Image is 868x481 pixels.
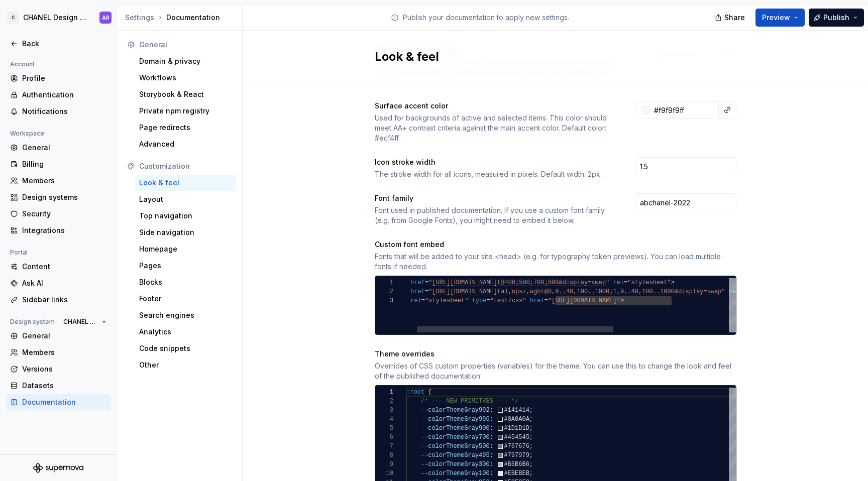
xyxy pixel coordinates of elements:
div: Documentation [22,397,106,407]
span: #B6B6B6 [504,461,529,468]
div: Billing [22,159,106,169]
a: Homepage [135,241,236,257]
a: General [6,140,111,156]
svg: Supernova Logo [33,463,83,473]
div: General [22,143,106,153]
div: Members [22,347,106,357]
div: Security [22,209,106,219]
a: Page redirects [135,119,236,136]
span: [URL][DOMAIN_NAME] [432,279,497,286]
button: Publish [809,9,864,27]
span: = [425,288,428,295]
span: href [529,297,544,304]
a: Security [6,206,111,222]
input: 2 [636,157,736,175]
div: Layout [139,194,232,204]
div: Customization [139,161,232,171]
div: 9 [375,460,393,469]
a: Top navigation [135,208,236,224]
div: 2 [375,397,393,406]
div: 3 [375,406,393,415]
a: Versions [6,361,111,377]
span: Preview [762,13,790,23]
div: Notifications [22,106,106,116]
span: = [624,279,627,286]
div: Members [22,176,106,186]
div: Icon stroke width [375,157,436,167]
span: #797979 [504,452,529,459]
div: The stroke width for all icons, measured in pixels. Default width: 2px. [375,169,618,179]
div: Design system [6,316,59,328]
span: "text/css" [490,297,526,304]
div: Design systems [22,192,106,202]
span: > [671,279,674,286]
a: Other [135,357,236,373]
div: Versions [22,364,106,374]
button: Settings [125,13,154,23]
div: Back [22,39,106,49]
span: --colorThemeGray900: [420,425,493,432]
span: --colorThemeGray100: [420,470,493,477]
p: Publish your documentation to apply new settings. [403,13,569,23]
a: Datasets [6,378,111,394]
div: Pages [139,261,232,271]
span: :root [406,389,424,396]
span: --colorThemeGray495: [420,452,493,459]
span: #EBEBEB [504,470,529,477]
button: Preview [755,9,805,27]
a: Advanced [135,136,236,152]
span: ; [529,452,532,459]
div: C [7,12,19,24]
a: Search engines [135,307,236,323]
span: #141414 [504,407,529,414]
a: Pages [135,258,236,274]
a: General [6,328,111,344]
div: Private npm registry [139,106,232,116]
div: Workflows [139,73,232,83]
a: Blocks [135,274,236,290]
span: #454545 [504,434,529,441]
a: Content [6,259,111,275]
a: Code snippets [135,340,236,356]
a: Domain & privacy [135,53,236,69]
div: Homepage [139,244,232,254]
a: Design systems [6,189,111,205]
div: Other [139,360,232,370]
span: ; [529,443,532,450]
span: rel [410,297,421,304]
span: CHANEL Design System [63,318,98,326]
div: Overrides of CSS custom properties (variables) for the theme. You can use this to change the look... [375,361,736,381]
a: Workflows [135,70,236,86]
a: Footer [135,291,236,307]
div: Footer [139,294,232,304]
span: --colorThemeGray300: [420,461,493,468]
span: [URL][DOMAIN_NAME] [432,288,497,295]
div: Account [6,58,39,70]
div: Datasets [22,381,106,391]
div: Surface accent color [375,101,448,111]
div: Sidebar links [22,295,106,305]
input: Inter, Arial, sans-serif [636,193,736,211]
div: 6 [375,433,393,442]
div: Storybook & React [139,89,232,99]
span: t@400;500;700;800&display=swap [497,279,606,286]
div: AR [102,14,110,22]
span: ; [529,461,532,468]
span: --colorThemeGray500: [420,443,493,450]
div: Workspace [6,128,48,140]
h2: Look & feel [375,49,724,65]
a: Side navigation [135,224,236,240]
div: General [139,40,232,50]
a: Storybook & React [135,86,236,102]
span: "stylesheet" [627,279,671,286]
a: Look & feel [135,175,236,191]
span: /* --- NEW PRIMITVES --- */ [420,398,518,405]
input: e.g. #000000 [650,101,719,119]
span: { [428,389,431,396]
div: Search engines [139,310,232,320]
div: Advanced [139,139,232,149]
div: Look & feel [139,178,232,188]
span: rel [613,279,624,286]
